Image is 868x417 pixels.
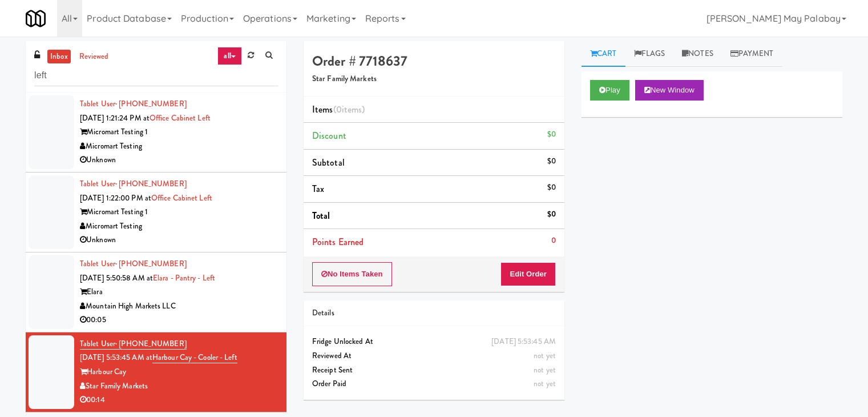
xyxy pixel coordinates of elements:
[151,193,212,203] a: Office Cabinet Left
[547,127,556,142] div: $0
[80,338,187,350] a: Tablet User· [PHONE_NUMBER]
[152,352,237,363] a: Harbour Cay - Cooler - Left
[673,41,722,67] a: Notes
[312,306,556,320] div: Details
[80,299,278,314] div: Mountain High Markets LLC
[312,182,324,195] span: Tax
[312,377,556,391] div: Order Paid
[150,113,211,123] a: Office Cabinet Left
[500,262,556,286] button: Edit Order
[312,156,345,169] span: Subtotal
[76,50,112,64] a: reviewed
[625,41,674,67] a: Flags
[115,98,187,109] span: · [PHONE_NUMBER]
[80,285,278,299] div: Elara
[80,219,278,234] div: Micromart Testing
[80,113,150,123] span: [DATE] 1:21:24 PM at
[547,181,556,195] div: $0
[47,50,71,64] a: inbox
[582,41,625,67] a: Cart
[547,207,556,222] div: $0
[722,41,782,67] a: Payment
[312,209,330,222] span: Total
[551,234,556,248] div: 0
[312,262,392,286] button: No Items Taken
[80,393,278,407] div: 00:14
[80,365,278,379] div: Harbour Cay
[534,378,556,389] span: not yet
[26,332,286,412] li: Tablet User· [PHONE_NUMBER][DATE] 5:53:45 AM atHarbour Cay - Cooler - LeftHarbour CayStar Family ...
[80,258,187,269] a: Tablet User· [PHONE_NUMBER]
[312,75,556,83] h5: Star Family Markets
[80,98,187,109] a: Tablet User· [PHONE_NUMBER]
[333,103,365,116] span: (0 )
[217,47,241,65] a: all
[312,235,364,248] span: Points Earned
[342,103,362,116] ng-pluralize: items
[80,139,278,154] div: Micromart Testing
[312,54,556,69] h4: Order # 7718637
[115,338,187,349] span: · [PHONE_NUMBER]
[80,272,153,283] span: [DATE] 5:50:58 AM at
[80,178,187,189] a: Tablet User· [PHONE_NUMBER]
[26,252,286,332] li: Tablet User· [PHONE_NUMBER][DATE] 5:50:58 AM atElara - Pantry - LeftElaraMountain High Markets LL...
[80,313,278,327] div: 00:05
[80,233,278,247] div: Unknown
[80,205,278,219] div: Micromart Testing 1
[635,80,704,101] button: New Window
[534,364,556,375] span: not yet
[312,103,365,116] span: Items
[312,363,556,378] div: Receipt Sent
[80,352,152,363] span: [DATE] 5:53:45 AM at
[115,178,187,189] span: · [PHONE_NUMBER]
[26,9,46,29] img: Micromart
[115,258,187,269] span: · [PHONE_NUMBER]
[590,80,629,101] button: Play
[312,129,346,142] span: Discount
[80,125,278,139] div: Micromart Testing 1
[534,350,556,361] span: not yet
[547,154,556,169] div: $0
[34,65,278,86] input: Search vision orders
[80,193,151,203] span: [DATE] 1:22:00 PM at
[491,335,556,349] div: [DATE] 5:53:45 AM
[312,335,556,349] div: Fridge Unlocked At
[153,272,215,283] a: Elara - Pantry - Left
[80,153,278,167] div: Unknown
[312,349,556,363] div: Reviewed At
[80,379,278,394] div: Star Family Markets
[26,93,286,173] li: Tablet User· [PHONE_NUMBER][DATE] 1:21:24 PM atOffice Cabinet LeftMicromart Testing 1Micromart Te...
[26,173,286,252] li: Tablet User· [PHONE_NUMBER][DATE] 1:22:00 PM atOffice Cabinet LeftMicromart Testing 1Micromart Te...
